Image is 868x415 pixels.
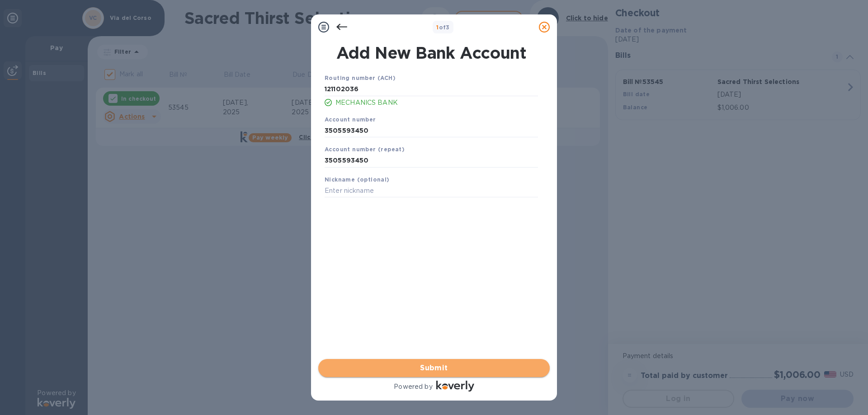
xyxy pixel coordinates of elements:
[335,98,538,107] p: MECHANICS BANK
[325,184,538,198] input: Enter nickname
[325,83,538,96] input: Enter routing number
[325,154,538,168] input: Enter account number
[436,24,439,31] span: 1
[325,363,542,373] span: Submit
[436,24,450,31] b: of 3
[325,124,538,137] input: Enter account number
[318,359,550,377] button: Submit
[325,146,405,153] b: Account number (repeat)
[325,116,376,123] b: Account number
[325,176,390,183] b: Nickname (optional)
[319,43,543,62] h1: Add New Bank Account
[394,382,432,392] p: Powered by
[325,75,396,81] b: Routing number (ACH)
[436,381,474,392] img: Logo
